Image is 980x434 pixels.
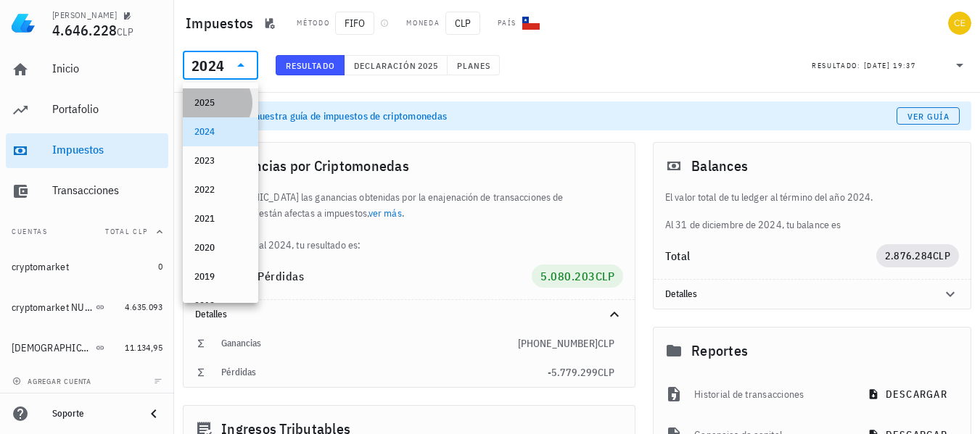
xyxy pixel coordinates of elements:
div: Pérdidas [221,367,548,378]
a: Transacciones [6,174,168,209]
button: Resultado [276,55,345,75]
div: Detalles [184,300,635,329]
div: avatar [948,12,971,35]
div: Soporte [52,408,133,420]
h1: Impuestos [186,12,259,35]
div: Resultado:[DATE] 19:37 [803,51,977,79]
span: [PHONE_NUMBER] [518,337,598,350]
span: 5.080.203 [540,269,596,283]
a: Inicio [6,52,168,87]
div: [DATE] 19:37 [864,59,916,73]
span: 4.646.228 [52,20,117,40]
span: descargar [870,388,947,401]
span: CLP [445,12,480,35]
span: 4.635.093 [125,301,162,312]
a: Ver guía [897,107,960,125]
div: 2023 [194,155,247,167]
a: [DEMOGRAPHIC_DATA] 1 11.134,95 [6,330,168,365]
button: Planes [448,55,501,75]
a: cryptomarket NUEVA 4.635.093 [6,290,168,325]
div: Detalles [654,280,971,309]
div: Detalles [665,288,924,300]
span: agregar cuenta [15,377,91,386]
div: Inicio [52,62,162,75]
div: 2019 [194,271,247,283]
div: cryptomarket [12,261,69,273]
span: CLP [598,366,614,379]
div: País [498,17,516,29]
button: agregar cuenta [9,374,98,388]
div: Ganancias [221,338,518,349]
span: Declaración [353,60,417,71]
span: -5.779.299 [548,366,598,379]
div: 2018 [194,300,247,312]
img: LedgiFi [12,12,35,35]
div: Al 31 de diciembre de 2024, tu balance es [654,189,971,233]
button: descargar [859,381,959,407]
div: 2022 [194,184,247,196]
div: Revisa nuestra guía de impuestos de criptomonedas [223,109,897,123]
div: Portafolio [52,102,162,116]
a: Portafolio [6,93,168,128]
div: Moneda [406,17,440,29]
span: 11.134,95 [125,342,162,353]
div: 2024 [192,59,224,73]
div: 2020 [194,242,247,254]
div: 2024 [183,51,258,80]
span: CLP [598,337,614,350]
div: 2025 [194,97,247,109]
span: 2.876.284 [885,249,933,262]
div: Impuestos [52,143,162,157]
span: Resultado [285,60,335,71]
span: Planes [456,60,491,71]
div: 2021 [194,213,247,225]
span: FIFO [335,12,374,35]
a: ver más [368,206,402,220]
div: Transacciones [52,183,162,197]
div: cryptomarket NUEVA [12,301,93,314]
div: Total [665,250,876,262]
div: Historial de transacciones [694,378,847,410]
div: [PERSON_NAME] [52,9,117,21]
span: Ver guía [907,111,950,122]
div: En [GEOGRAPHIC_DATA] las ganancias obtenidas por la enajenación de transacciones de criptomonedas... [184,189,635,253]
span: CLP [117,25,133,38]
span: 2025 [417,60,438,71]
span: CLP [933,249,950,262]
span: CLP [596,269,615,283]
div: [DEMOGRAPHIC_DATA] 1 [12,342,93,354]
div: Reportes [654,327,971,374]
div: Resultado: [812,56,864,75]
p: El valor total de tu ledger al término del año 2024. [665,189,959,205]
div: Balances [654,143,971,189]
div: Método [297,17,329,29]
div: Detalles [195,309,588,320]
span: Total CLP [105,227,148,236]
div: CL-icon [522,14,540,32]
a: cryptomarket 0 [6,249,168,284]
div: Ganancias por Criptomonedas [184,143,635,189]
a: Impuestos [6,133,168,168]
div: 2024 [194,126,247,138]
span: 0 [158,261,162,272]
button: CuentasTotal CLP [6,214,168,249]
button: Declaración 2025 [345,55,448,75]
